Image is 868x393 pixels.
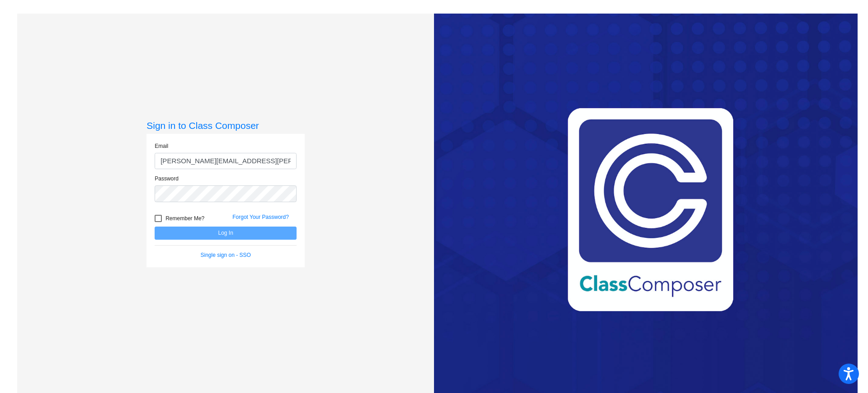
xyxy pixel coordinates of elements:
[155,227,297,240] button: Log In
[155,175,179,183] label: Password
[232,214,289,220] a: Forgot Your Password?
[146,120,305,131] h3: Sign in to Class Composer
[165,213,204,224] span: Remember Me?
[201,252,251,258] a: Single sign on - SSO
[155,142,168,150] label: Email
